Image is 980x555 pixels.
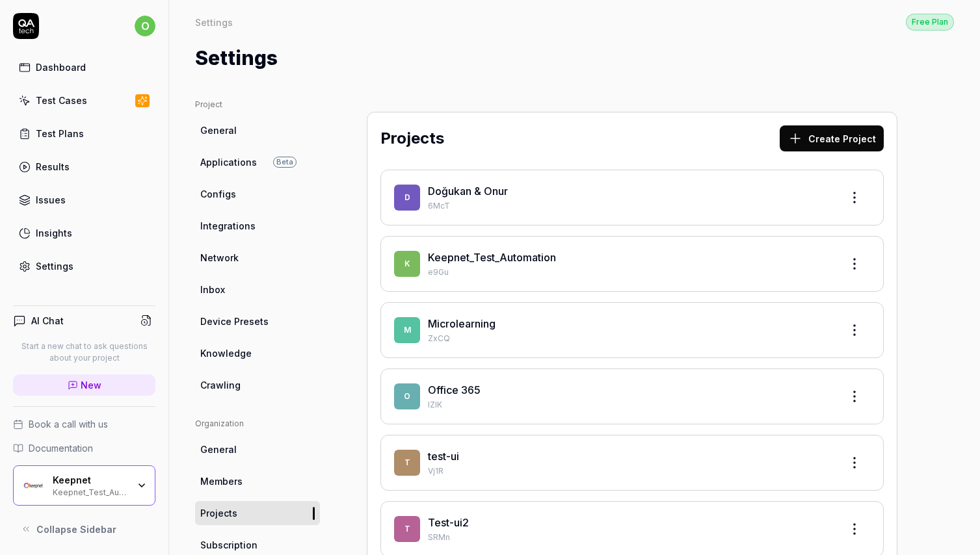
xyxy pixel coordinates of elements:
[428,251,556,264] a: Keepnet_Test_Automation
[195,469,320,493] a: Members
[195,214,320,238] a: Integrations
[394,251,420,277] span: K
[13,121,155,146] a: Test Plans
[200,283,225,296] span: Inbox
[195,341,320,365] a: Knowledge
[195,150,320,174] a: ApplicationsBeta
[135,16,155,36] span: o
[195,118,320,142] a: General
[36,523,116,536] span: Collapse Sidebar
[135,13,155,39] button: o
[380,127,444,150] h2: Projects
[13,220,155,246] a: Insights
[394,185,420,211] span: D
[29,441,93,455] span: Documentation
[195,16,233,29] div: Settings
[200,315,269,328] span: Device Presets
[13,88,155,113] a: Test Cases
[200,187,236,201] span: Configs
[200,219,256,233] span: Integrations
[36,259,73,273] div: Settings
[428,333,831,344] p: ZxCQ
[36,127,84,140] div: Test Plans
[13,516,155,542] button: Collapse Sidebar
[394,450,420,476] span: t
[200,443,237,456] span: General
[13,341,155,364] p: Start a new chat to ask questions about your project
[428,317,496,330] a: Microlearning
[200,378,241,392] span: Crawling
[428,465,831,477] p: Vj1R
[13,154,155,179] a: Results
[428,383,481,396] a: Office 365
[13,441,155,455] a: Documentation
[428,185,508,198] a: Doğukan & Onur
[428,516,469,529] a: Test-ui2
[13,465,155,506] button: Keepnet LogoKeepnetKeepnet_Test_Automation
[195,182,320,206] a: Configs
[195,44,278,73] h1: Settings
[195,309,320,333] a: Device Presets
[428,266,831,278] p: e9Gu
[394,317,420,343] span: M
[200,251,239,265] span: Network
[36,94,87,107] div: Test Cases
[13,55,155,80] a: Dashboard
[428,450,459,463] a: test-ui
[53,486,128,497] div: Keepnet_Test_Automation
[428,532,831,543] p: SRMn
[36,226,72,240] div: Insights
[200,506,237,520] span: Projects
[29,417,108,431] span: Book a call with us
[906,13,954,31] a: Free Plan
[273,157,297,168] span: Beta
[13,187,155,213] a: Issues
[13,374,155,396] a: New
[428,399,831,411] p: IZIK
[13,417,155,431] a: Book a call with us
[81,378,101,392] span: New
[195,373,320,397] a: Crawling
[53,474,128,486] div: Keepnet
[200,123,237,137] span: General
[13,253,155,279] a: Settings
[195,246,320,270] a: Network
[780,125,884,151] button: Create Project
[906,14,954,31] div: Free Plan
[36,160,70,174] div: Results
[428,200,831,212] p: 6McT
[36,193,66,207] div: Issues
[200,155,257,169] span: Applications
[21,474,45,497] img: Keepnet Logo
[31,314,64,328] h4: AI Chat
[195,99,320,110] div: Project
[195,277,320,302] a: Inbox
[200,474,243,488] span: Members
[195,418,320,430] div: Organization
[394,383,420,409] span: O
[195,501,320,525] a: Projects
[394,516,420,542] span: T
[200,346,252,360] span: Knowledge
[36,60,86,74] div: Dashboard
[200,538,258,552] span: Subscription
[195,437,320,461] a: General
